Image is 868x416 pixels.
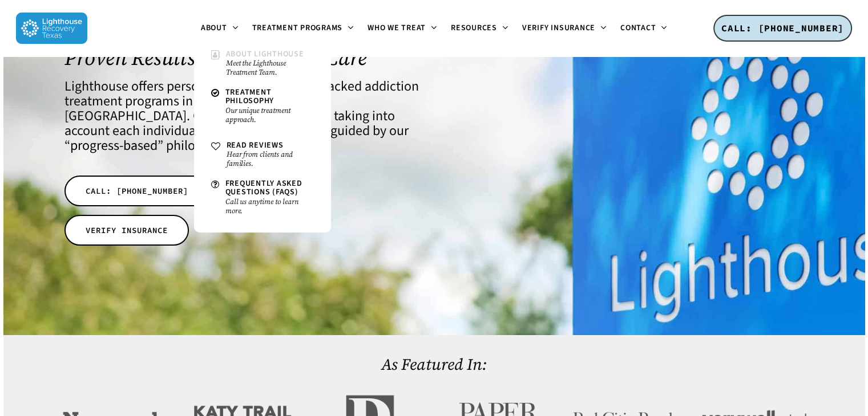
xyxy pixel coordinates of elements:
[225,178,302,198] span: Frequently Asked Questions (FAQs)
[205,174,320,221] a: Frequently Asked Questions (FAQs)Call us anytime to learn more.
[194,24,245,33] a: About
[205,136,320,174] a: Read ReviewsHear from clients and families.
[381,353,487,375] a: As Featured In:
[86,185,188,197] span: CALL: [PHONE_NUMBER]
[515,24,613,33] a: Verify Insurance
[368,22,426,34] span: Who We Treat
[201,22,227,34] span: About
[522,22,595,34] span: Verify Insurance
[451,22,497,34] span: Resources
[226,48,304,60] span: About Lighthouse
[86,225,168,236] span: VERIFY INSURANCE
[721,22,844,34] span: CALL: [PHONE_NUMBER]
[64,215,189,246] a: VERIFY INSURANCE
[205,44,320,83] a: About LighthouseMeet the Lighthouse Treatment Team.
[613,24,674,33] a: Contact
[444,24,515,33] a: Resources
[205,83,320,130] a: Treatment PhilosophyOur unique treatment approach.
[245,24,361,33] a: Treatment Programs
[713,15,852,42] a: CALL: [PHONE_NUMBER]
[225,106,314,124] small: Our unique treatment approach.
[225,197,314,215] small: Call us anytime to learn more.
[16,13,87,44] img: Lighthouse Recovery Texas
[227,140,284,151] span: Read Reviews
[252,22,343,34] span: Treatment Programs
[64,79,419,153] h4: Lighthouse offers personalized and research-backed addiction treatment programs in [GEOGRAPHIC_DA...
[226,59,314,77] small: Meet the Lighthouse Treatment Team.
[64,176,209,206] a: CALL: [PHONE_NUMBER]
[70,136,158,156] a: progress-based
[361,24,444,33] a: Who We Treat
[227,150,314,168] small: Hear from clients and families.
[620,22,656,34] span: Contact
[225,87,274,107] span: Treatment Philosophy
